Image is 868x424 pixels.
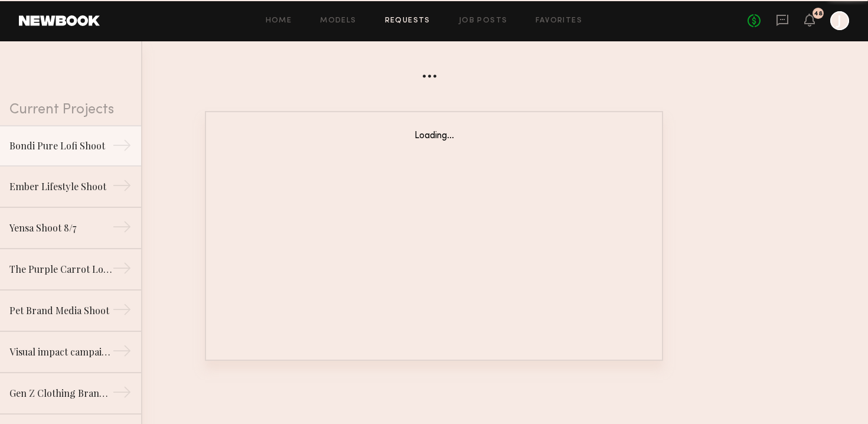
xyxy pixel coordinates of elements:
[385,17,430,25] a: Requests
[112,136,132,159] div: →
[112,300,132,324] div: →
[9,139,112,153] div: Bondi Pure Lofi Shoot
[9,386,112,400] div: Gen Z Clothing Brand Lifestyle Shoot
[266,17,292,25] a: Home
[230,131,638,141] div: Loading...
[112,259,132,282] div: →
[112,383,132,406] div: →
[9,262,112,276] div: The Purple Carrot Lofi Shoot
[830,11,849,30] a: J
[9,304,112,318] div: Pet Brand Media Shoot
[814,11,823,17] div: 48
[9,180,112,194] div: Ember Lifestyle Shoot
[9,221,112,235] div: Yensa Shoot 8/7
[112,176,132,200] div: →
[205,51,663,83] div: ...
[112,341,132,365] div: →
[536,17,582,25] a: Favorites
[9,345,112,359] div: Visual impact campaign
[320,17,356,25] a: Models
[112,217,132,241] div: →
[459,17,508,25] a: Job Posts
